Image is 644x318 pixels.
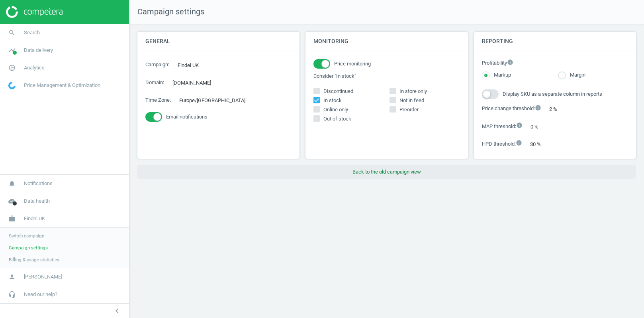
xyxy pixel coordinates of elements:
[4,176,20,191] i: notifications
[507,59,513,65] i: info
[4,60,20,75] i: pie_chart_outlined
[9,233,44,239] span: Switch campaign
[24,198,50,205] span: Data health
[4,287,20,302] i: headset_mic
[4,211,20,226] i: work
[503,91,602,98] span: Display SKU as a separate column in reports
[168,77,223,89] div: [DOMAIN_NAME]
[527,120,551,133] div: 0 %
[9,245,48,251] span: Campaign settings
[8,82,16,89] img: wGWNvw8QSZomAAAAABJRU5ErkJggg==
[6,6,63,18] img: ajHJNr6hYgQAAAAASUVORK5CYII=
[526,138,554,150] div: 30 %
[305,32,468,51] h4: Monitoring
[24,64,45,71] span: Analytics
[398,88,429,95] span: In store only
[112,306,122,316] i: chevron_left
[24,47,53,54] span: Data delivery
[24,273,62,280] span: [PERSON_NAME]
[24,29,40,36] span: Search
[137,165,636,179] button: Back to the old campaign view
[4,25,20,40] i: search
[545,103,570,115] div: 2 %
[322,106,350,113] span: Online only
[9,257,59,263] span: Billing & usage statistics
[107,306,127,316] button: chevron_left
[482,59,628,67] label: Profitability
[566,71,585,79] label: Margin
[482,105,541,113] label: Price change threshold :
[145,97,171,104] label: Time Zone :
[474,32,636,51] h4: Reporting
[24,291,57,298] span: Need our help?
[490,71,511,79] label: Markup
[516,122,523,128] i: info
[482,122,523,130] label: MAP threshold :
[145,79,164,86] label: Domain :
[334,60,371,67] span: Price monitoring
[398,106,420,113] span: Preorder
[535,105,541,111] i: info
[24,215,45,222] span: Findel UK
[166,113,207,120] span: Email notifications
[482,140,522,148] label: HPD threshold :
[4,43,20,58] i: timeline
[137,32,299,51] h4: General
[4,269,20,284] i: person
[145,61,169,68] label: Campaign :
[24,180,53,187] span: Notifications
[398,97,426,104] span: Not in feed
[173,59,211,71] div: Findel UK
[4,194,20,209] i: cloud_done
[313,73,460,80] label: Consider "In stock"
[322,97,343,104] span: In stock
[322,88,355,95] span: Discontinued
[129,6,204,18] span: Campaign settings
[175,94,258,107] div: Europe/[GEOGRAPHIC_DATA]
[322,115,353,122] span: Out of stock
[516,140,522,146] i: info
[24,82,100,89] span: Price Management & Optimization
